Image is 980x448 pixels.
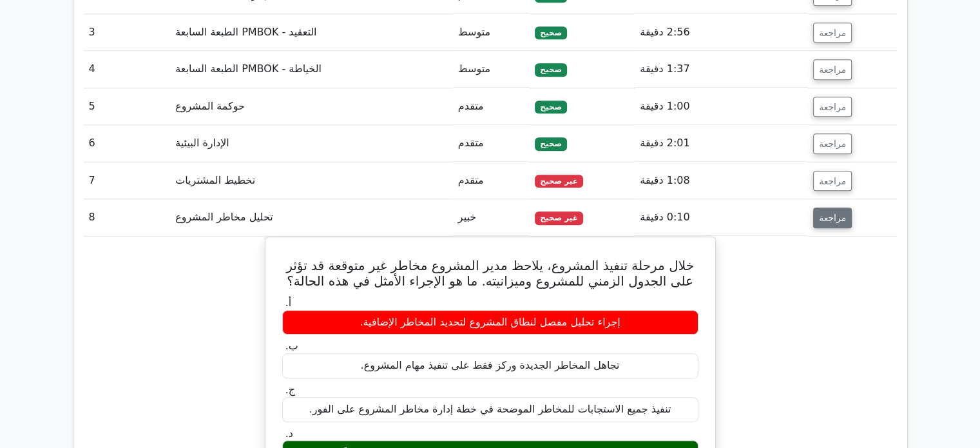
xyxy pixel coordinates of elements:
[309,403,671,415] font: تنفيذ جميع الاستجابات للمخاطر الموضحة في خطة إدارة مخاطر المشروع على الفور.
[819,64,846,75] font: مراجعة
[89,100,95,112] font: 5
[813,23,852,43] button: مراجعة
[640,26,689,38] font: 2:56 دقيقة
[813,59,852,80] button: مراجعة
[813,171,852,191] button: مراجعة
[540,213,578,222] font: غير صحيح
[175,63,322,75] font: الخياطة - PMBOK الطبعة السابعة
[89,26,95,38] font: 3
[89,174,95,186] font: 7
[819,139,846,149] font: مراجعة
[175,26,316,38] font: التعقيد - PMBOK الطبعة السابعة
[89,211,95,223] font: 8
[640,63,689,75] font: 1:37 دقيقة
[175,211,273,223] font: تحليل مخاطر المشروع
[813,97,852,117] button: مراجعة
[813,208,852,228] button: مراجعة
[89,137,95,149] font: 6
[285,297,292,309] font: أ.
[540,177,578,186] font: غير صحيح
[640,211,689,223] font: 0:10 دقيقة
[285,340,298,352] font: ب.
[286,258,694,289] font: خلال مرحلة تنفيذ المشروع، يلاحظ مدير المشروع مخاطر غير متوقعة قد تؤثر على الجدول الزمني للمشروع و...
[458,26,490,38] font: متوسط
[360,316,620,328] font: إجراء تحليل مفصل لنطاق المشروع لتحديد المخاطر الإضافية.
[540,65,562,74] font: صحيح
[819,101,846,112] font: مراجعة
[175,137,229,149] font: الإدارة البيئية
[640,174,689,186] font: 1:08 دقيقة
[458,63,490,75] font: متوسط
[458,100,484,112] font: متقدم
[458,211,476,223] font: خبير
[819,27,846,37] font: مراجعة
[361,359,620,371] font: تجاهل المخاطر الجديدة وركز فقط على تنفيذ مهام المشروع.
[819,213,846,223] font: مراجعة
[540,102,562,112] font: صحيح
[540,28,562,37] font: صحيح
[175,174,255,186] font: تخطيط المشتريات
[285,427,293,440] font: د.
[175,100,245,112] font: حوكمة المشروع
[458,137,484,149] font: متقدم
[640,100,689,112] font: 1:00 دقيقة
[540,139,562,148] font: صحيح
[813,133,852,154] button: مراجعة
[89,63,95,75] font: 4
[640,137,689,149] font: 2:01 دقيقة
[285,384,295,396] font: ج.
[458,174,484,186] font: متقدم
[819,175,846,186] font: مراجعة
